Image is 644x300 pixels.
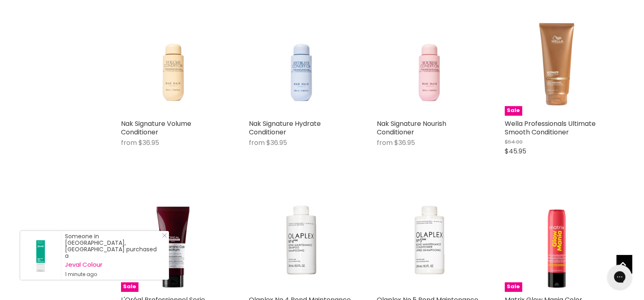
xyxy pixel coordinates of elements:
span: $36.95 [394,138,415,147]
a: Nak Signature Hydrate Conditioner [249,119,321,137]
span: Sale [505,282,522,291]
img: Wella Professionals Ultimate Smooth Conditioner [505,12,608,115]
a: L'Oréal Professionnel Serie Expert Vitamino Color Spectrum ConditionerSale [121,188,225,291]
span: from [377,138,393,147]
a: Nak Signature Volume Conditioner [121,119,191,137]
span: from [121,138,137,147]
span: Sale [505,106,522,115]
a: Nak Signature Nourish Conditioner [377,119,446,137]
img: L'Oréal Professionnel Serie Expert Vitamino Color Spectrum Conditioner [121,188,225,291]
a: Nak Signature Hydrate Conditioner [249,12,352,115]
span: from [249,138,265,147]
a: Close Notification [159,233,167,241]
a: Matrix Glow Mania Color Protecting ConditionerSale [505,188,608,291]
img: Olaplex No.5 Bond Maintenance Fine Conditioner [377,188,480,291]
span: $36.95 [138,138,159,147]
img: Nak Signature Volume Conditioner [132,12,214,115]
svg: Close Icon [162,233,167,238]
a: Wella Professionals Ultimate Smooth Conditioner [505,119,596,137]
a: Nak Signature Nourish Conditioner [377,12,480,115]
img: Nak Signature Hydrate Conditioner [259,12,342,115]
span: $54.00 [505,138,523,146]
img: Nak Signature Nourish Conditioner [387,12,470,115]
img: Olaplex No.4 Bond Maintenance Fine Shampoo [249,188,352,291]
span: $36.95 [266,138,287,147]
a: Wella Professionals Ultimate Smooth ConditionerSale [505,12,608,115]
iframe: Gorgias live chat messenger [603,262,636,292]
a: Nak Signature Volume Conditioner [121,12,225,115]
div: Someone in [GEOGRAPHIC_DATA], [GEOGRAPHIC_DATA] purchased a [65,233,161,278]
img: Matrix Glow Mania Color Protecting Conditioner [505,188,608,291]
a: Jeval Colour [65,261,161,268]
small: 1 minute ago [65,271,161,278]
span: Sale [121,282,138,291]
a: Visit product page [20,231,61,280]
span: $45.95 [505,147,526,156]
